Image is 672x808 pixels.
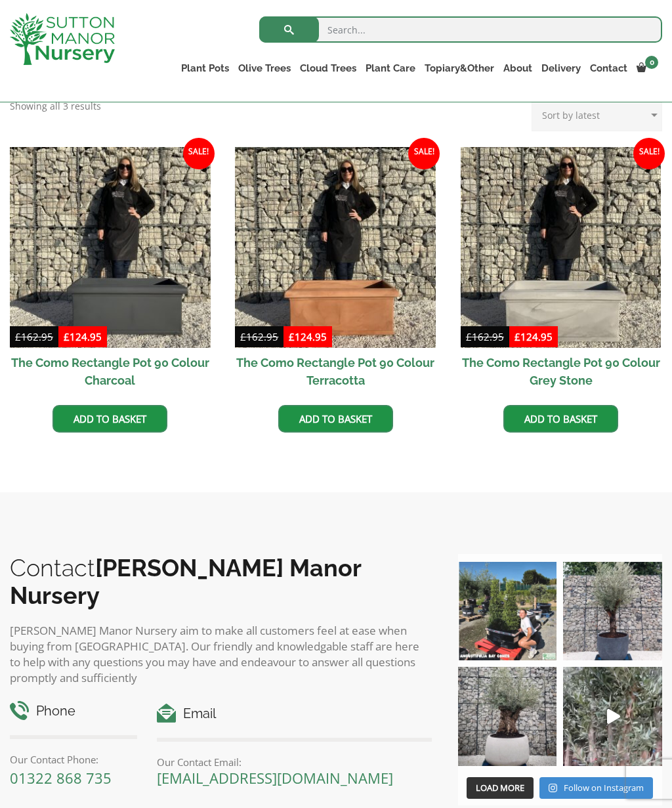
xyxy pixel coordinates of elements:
span: Sale! [183,138,215,169]
img: Check out this beauty we potted at our nursery today ❤️‍🔥 A huge, ancient gnarled Olive tree plan... [458,667,557,766]
p: Our Contact Phone: [10,752,137,767]
span: £ [64,330,70,343]
a: Contact [585,59,632,77]
a: Add to basket: “The Como Rectangle Pot 90 Colour Terracotta” [278,405,393,433]
a: Sale! The Como Rectangle Pot 90 Colour Grey Stone [461,147,661,395]
img: A beautiful multi-stem Spanish Olive tree potted in our luxurious fibre clay pots 😍😍 [563,562,662,661]
p: [PERSON_NAME] Manor Nursery aim to make all customers feel at ease when buying from [GEOGRAPHIC_D... [10,623,432,686]
a: Play [563,667,662,766]
span: £ [514,330,520,343]
a: Plant Care [361,59,420,77]
span: Follow on Instagram [564,782,644,794]
svg: Play [607,709,620,724]
bdi: 162.95 [15,330,53,343]
a: Topiary&Other [420,59,499,77]
p: Showing all 3 results [10,98,101,114]
img: New arrivals Monday morning of beautiful olive trees 🤩🤩 The weather is beautiful this summer, gre... [563,667,662,766]
bdi: 124.95 [64,330,102,343]
img: Our elegant & picturesque Angustifolia Cones are an exquisite addition to your Bay Tree collectio... [458,562,557,661]
a: About [499,59,537,77]
a: Sale! The Como Rectangle Pot 90 Colour Terracotta [235,147,436,395]
h4: Email [157,704,431,724]
span: £ [466,330,472,343]
img: The Como Rectangle Pot 90 Colour Charcoal [10,147,211,348]
img: The Como Rectangle Pot 90 Colour Grey Stone [461,147,661,348]
span: 0 [645,56,658,69]
span: Load More [476,782,524,794]
img: logo [10,13,115,65]
h2: The Como Rectangle Pot 90 Colour Terracotta [235,348,436,395]
span: £ [289,330,295,343]
a: 01322 868 735 [10,768,112,788]
p: Our Contact Email: [157,754,431,770]
a: 0 [632,59,662,77]
b: [PERSON_NAME] Manor Nursery [10,554,361,609]
a: Cloud Trees [295,59,361,77]
span: £ [240,330,246,343]
input: Search... [259,16,662,43]
bdi: 124.95 [289,330,327,343]
h2: Contact [10,554,432,609]
button: Load More [467,777,534,799]
img: The Como Rectangle Pot 90 Colour Terracotta [235,147,436,348]
a: Sale! The Como Rectangle Pot 90 Colour Charcoal [10,147,211,395]
h4: Phone [10,701,137,721]
a: Instagram Follow on Instagram [539,777,653,799]
a: Olive Trees [234,59,295,77]
span: Sale! [408,138,440,169]
h2: The Como Rectangle Pot 90 Colour Charcoal [10,348,211,395]
h2: The Como Rectangle Pot 90 Colour Grey Stone [461,348,661,395]
bdi: 162.95 [240,330,278,343]
a: Add to basket: “The Como Rectangle Pot 90 Colour Charcoal” [52,405,167,433]
a: Plant Pots [177,59,234,77]
a: [EMAIL_ADDRESS][DOMAIN_NAME] [157,768,393,788]
svg: Instagram [549,783,557,793]
bdi: 124.95 [514,330,553,343]
select: Shop order [532,98,662,131]
a: Add to basket: “The Como Rectangle Pot 90 Colour Grey Stone” [503,405,618,433]
a: Delivery [537,59,585,77]
bdi: 162.95 [466,330,504,343]
span: Sale! [633,138,665,169]
span: £ [15,330,21,343]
